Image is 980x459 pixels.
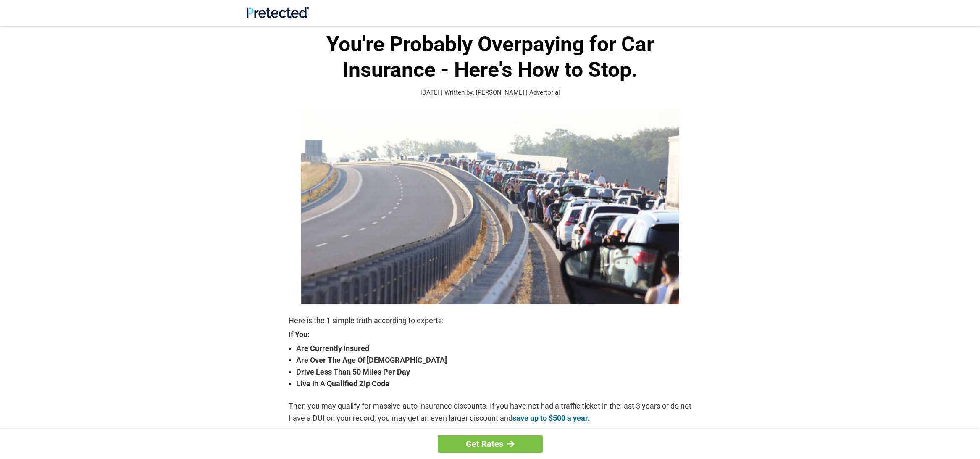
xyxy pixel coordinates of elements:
img: Site Logo [247,7,309,18]
strong: Are Over The Age Of [DEMOGRAPHIC_DATA] [296,354,692,366]
p: Here is the 1 simple truth according to experts: [289,315,692,327]
p: [DATE] | Written by: [PERSON_NAME] | Advertorial [289,88,692,98]
strong: Live In A Qualified Zip Code [296,378,692,390]
h1: You're Probably Overpaying for Car Insurance - Here's How to Stop. [289,32,692,83]
p: Then you may qualify for massive auto insurance discounts. If you have not had a traffic ticket i... [289,400,692,424]
strong: Drive Less Than 50 Miles Per Day [296,366,692,378]
strong: Are Currently Insured [296,343,692,354]
a: Site Logo [247,12,309,20]
strong: If You: [289,331,692,338]
a: save up to $500 a year. [512,414,590,422]
a: Get Rates [438,435,543,453]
